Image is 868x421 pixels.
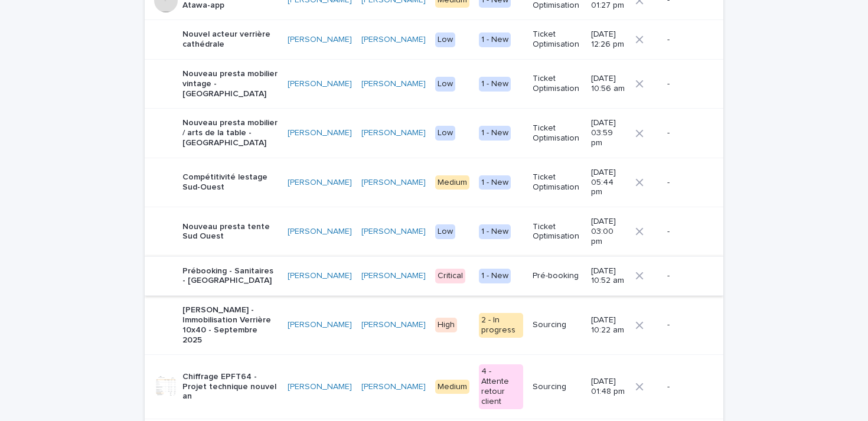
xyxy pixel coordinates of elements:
a: [PERSON_NAME] [361,35,426,45]
p: - [667,320,704,330]
div: 1 - New [479,224,511,239]
a: [PERSON_NAME] [361,79,426,89]
a: [PERSON_NAME] [288,79,352,89]
a: [PERSON_NAME] [361,178,426,188]
a: [PERSON_NAME] [361,320,426,330]
p: Chiffrage EPFT64 - Projet technique nouvel an [182,372,278,402]
tr: [PERSON_NAME] - Immobilisation Verrière 10x40 - Septembre 2025[PERSON_NAME] [PERSON_NAME] High2 -... [145,296,723,355]
div: 1 - New [479,32,511,47]
p: Nouveau presta mobilier / arts de la table - [GEOGRAPHIC_DATA] [182,118,278,148]
div: 1 - New [479,126,511,141]
div: Low [435,77,455,92]
a: [PERSON_NAME] [288,320,352,330]
p: Ticket Optimisation [533,30,582,50]
p: [DATE] 12:26 pm [591,30,626,50]
div: 1 - New [479,269,511,283]
p: - [667,178,704,188]
a: [PERSON_NAME] [288,382,352,392]
tr: Nouveau presta tente Sud Ouest[PERSON_NAME] [PERSON_NAME] Low1 - NewTicket Optimisation[DATE] 03:... [145,207,723,256]
tr: Nouveau presta mobilier vintage - [GEOGRAPHIC_DATA][PERSON_NAME] [PERSON_NAME] Low1 - NewTicket O... [145,59,723,108]
a: [PERSON_NAME] [288,128,352,138]
p: Sourcing [533,320,582,330]
p: [DATE] 03:59 pm [591,118,626,148]
p: Nouveau presta tente Sud Ouest [182,222,278,242]
p: Sourcing [533,382,582,392]
a: [PERSON_NAME] [361,128,426,138]
p: - [667,227,704,237]
a: [PERSON_NAME] [288,35,352,45]
tr: Compétitivité lestage Sud-Ouest[PERSON_NAME] [PERSON_NAME] Medium1 - NewTicket Optimisation[DATE]... [145,158,723,207]
a: [PERSON_NAME] [361,227,426,237]
p: Ticket Optimisation [533,123,582,143]
tr: Nouveau presta mobilier / arts de la table - [GEOGRAPHIC_DATA][PERSON_NAME] [PERSON_NAME] Low1 - ... [145,109,723,158]
tr: Chiffrage EPFT64 - Projet technique nouvel an[PERSON_NAME] [PERSON_NAME] Medium4 - Attente retour... [145,355,723,419]
p: Ticket Optimisation [533,222,582,242]
p: Nouvel acteur verrière cathédrale [182,30,278,50]
div: 4 - Attente retour client [479,364,523,409]
p: - [667,271,704,281]
tr: Prébooking - Sanitaires - [GEOGRAPHIC_DATA][PERSON_NAME] [PERSON_NAME] Critical1 - NewPré-booking... [145,256,723,296]
div: Medium [435,380,469,394]
p: - [667,79,704,89]
tr: Nouvel acteur verrière cathédrale[PERSON_NAME] [PERSON_NAME] Low1 - NewTicket Optimisation[DATE] ... [145,20,723,60]
a: [PERSON_NAME] [361,382,426,392]
a: [PERSON_NAME] [361,271,426,281]
div: Medium [435,175,469,190]
p: Compétitivité lestage Sud-Ouest [182,172,278,192]
div: 2 - In progress [479,313,523,338]
p: [DATE] 05:44 pm [591,168,626,197]
div: 1 - New [479,77,511,92]
p: Ticket Optimisation [533,172,582,192]
p: [DATE] 10:56 am [591,74,626,94]
p: - [667,35,704,45]
div: 1 - New [479,175,511,190]
p: Ticket Optimisation [533,74,582,94]
div: Critical [435,269,465,283]
p: - [667,128,704,138]
p: [DATE] 10:52 am [591,266,626,286]
a: [PERSON_NAME] [288,178,352,188]
div: Low [435,224,455,239]
p: [DATE] 03:00 pm [591,217,626,246]
p: Prébooking - Sanitaires - [GEOGRAPHIC_DATA] [182,266,278,286]
p: Pré-booking [533,271,582,281]
p: [DATE] 10:22 am [591,315,626,335]
a: [PERSON_NAME] [288,227,352,237]
div: Low [435,126,455,141]
p: [DATE] 01:48 pm [591,377,626,397]
div: High [435,318,457,332]
p: Nouveau presta mobilier vintage - [GEOGRAPHIC_DATA] [182,69,278,99]
a: [PERSON_NAME] [288,271,352,281]
p: [PERSON_NAME] - Immobilisation Verrière 10x40 - Septembre 2025 [182,305,278,345]
p: - [667,382,704,392]
div: Low [435,32,455,47]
